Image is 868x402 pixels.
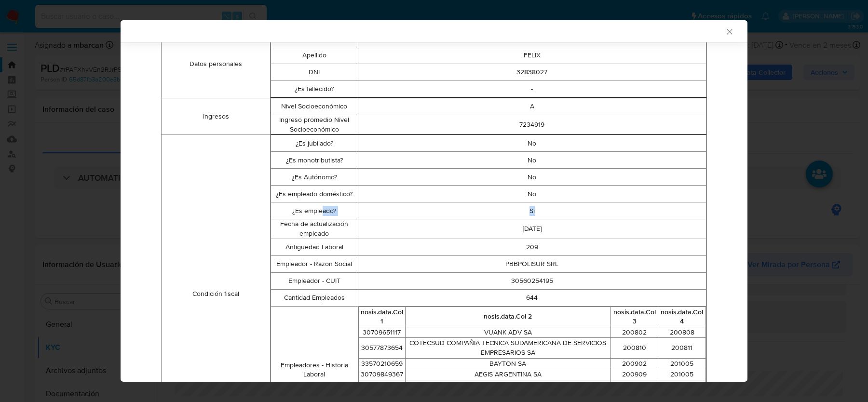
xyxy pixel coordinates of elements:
td: 33570210659 [358,358,405,369]
th: nosis.data.Col 1 [358,307,405,327]
td: Empleador - Razon Social [271,255,358,272]
td: 201005 [658,358,706,369]
td: FELIX [358,47,706,64]
td: A [358,98,706,115]
td: 200902 [611,358,658,369]
td: BAYTON SA [405,358,610,369]
td: 201005 [658,369,706,380]
td: 200802 [611,327,658,338]
td: No [358,135,706,152]
td: 201005 [658,380,706,391]
td: ¿Es fallecido? [271,81,358,98]
td: ¿Es monotributista? [271,152,358,169]
th: nosis.data.Col 3 [611,307,658,327]
td: 30709849367 [358,369,405,380]
td: Cantidad Empleados [271,289,358,306]
td: No [358,152,706,169]
td: Datos personales [162,30,271,98]
td: No [358,186,706,202]
td: Antiguedad Laboral [271,239,358,255]
td: Empleador - CUIT [271,272,358,289]
td: ¿Es empleado? [271,202,358,219]
td: 644 [358,289,706,306]
td: ¿Es empleado doméstico? [271,186,358,202]
td: No [358,169,706,186]
td: 200909 [611,369,658,380]
td: Si [358,202,706,219]
td: 30577873654 [358,338,405,358]
button: Cerrar ventana [725,27,733,36]
td: ¿Es Autónomo? [271,169,358,186]
td: 209 [358,239,706,255]
div: closure-recommendation-modal [121,20,747,382]
td: Ingresos [162,98,271,135]
td: AEGIS ARGENTINA SA [405,369,610,380]
td: 7234919 [358,115,706,134]
td: 30504970651 [358,380,405,391]
th: nosis.data.Col 2 [405,307,610,327]
td: 200811 [658,338,706,358]
td: - [358,81,706,98]
td: Fecha de actualización empleado [271,219,358,239]
td: PBBPOLISUR SRL [358,255,706,272]
td: 200810 [611,338,658,358]
td: COTECSUD COMPAÑIA TECNICA SUDAMERICANA DE SERVICIOS EMPRESARIOS SA [405,338,610,358]
td: 30560254195 [358,272,706,289]
th: nosis.data.Col 4 [658,307,706,327]
td: 32838027 [358,64,706,81]
td: DNI [271,64,358,81]
td: 30709651117 [358,327,405,338]
td: ¿Es jubilado? [271,135,358,152]
td: 200808 [658,327,706,338]
td: SERMAT SA [405,380,610,391]
td: Nivel Socioeconómico [271,98,358,115]
td: [DATE] [358,219,706,239]
td: Apellido [271,47,358,64]
td: VUANK ADV SA [405,327,610,338]
td: 201005 [611,380,658,391]
td: Ingreso promedio Nivel Socioeconómico [271,115,358,134]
